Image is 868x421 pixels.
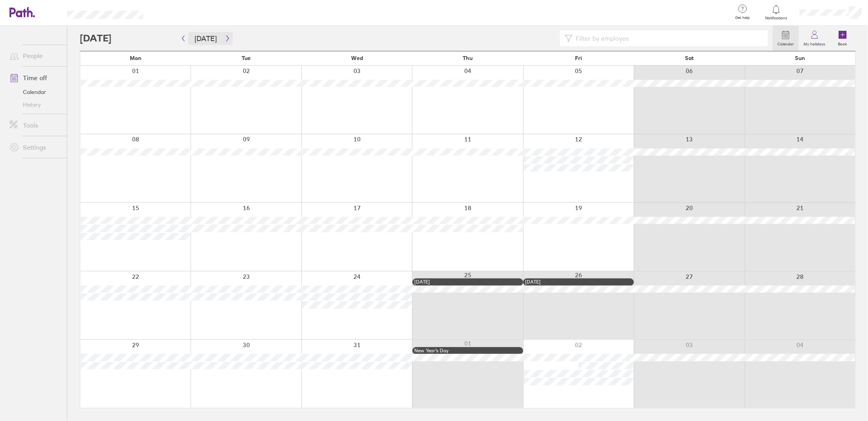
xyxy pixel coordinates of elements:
[575,55,582,61] span: Fri
[3,86,67,98] a: Calendar
[3,70,67,86] a: Time off
[730,15,756,20] span: Get help
[799,39,830,47] label: My holidays
[799,26,830,51] a: My holidays
[795,55,805,61] span: Sun
[773,26,799,51] a: Calendar
[414,279,521,285] div: [DATE]
[414,348,521,353] div: New Year’s Day
[130,55,142,61] span: Mon
[3,117,67,133] a: Tools
[242,55,251,61] span: Tue
[463,55,473,61] span: Thu
[764,4,789,21] a: Notifications
[773,39,799,47] label: Calendar
[3,48,67,64] a: People
[764,16,789,21] span: Notifications
[525,279,632,285] div: [DATE]
[188,32,223,45] button: [DATE]
[834,39,852,47] label: Book
[685,55,694,61] span: Sat
[351,55,363,61] span: Wed
[3,139,67,155] a: Settings
[573,31,763,46] input: Filter by employee
[3,98,67,111] a: History
[830,26,855,51] a: Book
